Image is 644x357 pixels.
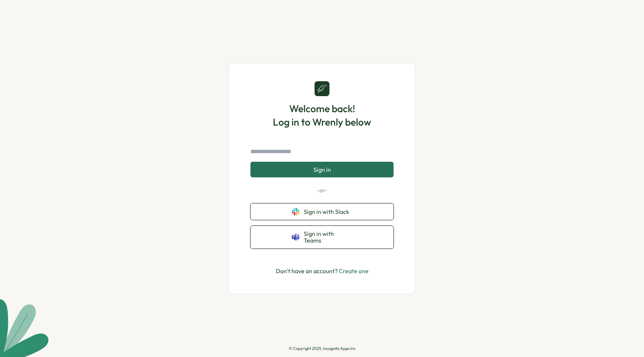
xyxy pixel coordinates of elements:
span: Sign in with Teams [304,230,352,244]
span: Sign in with Slack [304,208,352,215]
a: Create one [339,267,369,275]
p: © Copyright 2025, Incognito Apps Inc [289,346,356,351]
button: Sign in [250,162,394,177]
button: Sign in with Slack [250,203,394,220]
p: Don't have an account? [276,266,369,276]
span: Sign in [313,166,331,173]
p: -or- [250,186,394,195]
h1: Welcome back! Log in to Wrenly below [273,102,371,128]
button: Sign in with Teams [250,226,394,249]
